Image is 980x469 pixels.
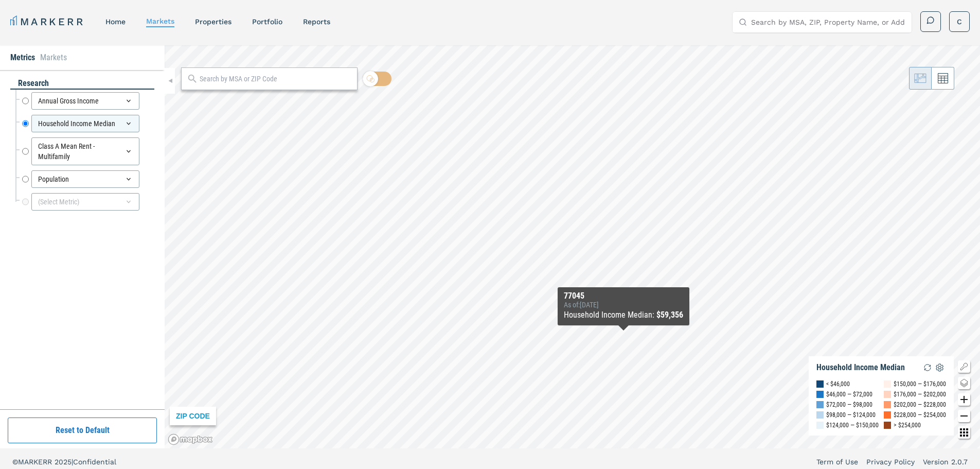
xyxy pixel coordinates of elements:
[252,18,282,26] a: Portfolio
[826,379,850,389] div: < $46,000
[10,78,154,90] div: research
[816,362,905,373] div: Household Income Median
[866,457,915,467] a: Privacy Policy
[31,115,139,132] div: Household Income Median
[958,377,970,389] button: Change style map button
[894,399,946,410] div: $202,000 — $228,000
[656,310,683,320] b: $59,356
[958,393,970,406] button: Zoom in map button
[31,92,139,110] div: Annual Gross Income
[564,291,683,301] div: 77045
[303,18,330,26] a: reports
[105,18,126,26] a: home
[55,458,73,466] span: 2025 |
[826,410,876,420] div: $98,000 — $124,000
[958,360,970,373] button: Show/Hide Legend Map Button
[826,389,872,399] div: $46,000 — $72,000
[40,51,67,64] li: Markets
[73,458,116,466] span: Confidential
[921,361,934,374] img: Reload Legend
[894,410,946,420] div: $228,000 — $254,000
[826,420,879,430] div: $124,000 — $150,000
[31,193,139,211] div: (Select Metric)
[564,291,683,321] div: Map Tooltip Content
[200,74,352,84] input: Search by MSA or ZIP Code
[751,12,905,32] input: Search by MSA, ZIP, Property Name, or Address
[31,170,139,188] div: Population
[8,418,157,443] button: Reset to Default
[816,457,858,467] a: Term of Use
[31,137,139,165] div: Class A Mean Rent - Multifamily
[146,17,174,25] a: markets
[170,407,216,425] div: ZIP CODE
[18,458,55,466] span: MARKERR
[958,410,970,422] button: Zoom out map button
[949,11,970,32] button: C
[826,399,872,410] div: $72,000 — $98,000
[12,458,18,466] span: ©
[957,16,962,27] span: C
[168,433,213,445] a: Mapbox logo
[894,379,946,389] div: $150,000 — $176,000
[923,457,968,467] a: Version 2.0.7
[894,389,946,399] div: $176,000 — $202,000
[10,51,35,64] li: Metrics
[564,301,683,309] div: As of : [DATE]
[958,426,970,439] button: Other options map button
[894,420,921,430] div: > $254,000
[165,45,980,448] canvas: Map
[564,309,683,321] div: Household Income Median :
[934,361,946,374] img: Settings
[10,14,85,29] a: MARKERR
[195,18,231,26] a: properties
